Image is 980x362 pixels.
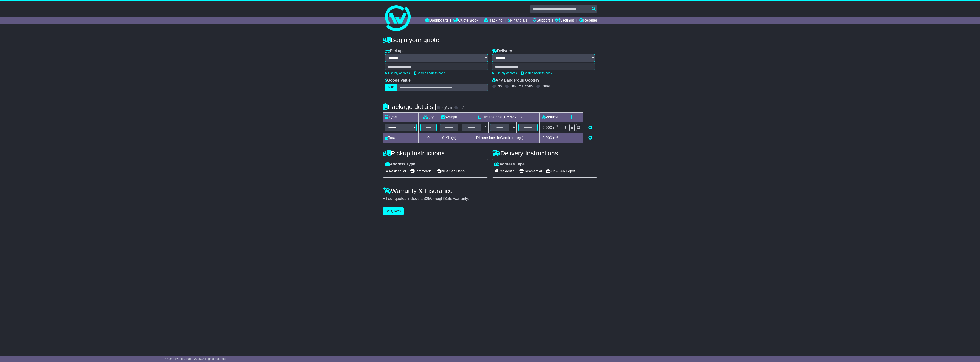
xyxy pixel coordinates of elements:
sup: 3 [556,135,558,138]
span: m [553,136,558,140]
a: Dashboard [425,17,448,24]
span: Commercial [410,168,432,174]
sup: 3 [556,125,558,128]
label: Delivery [492,49,512,53]
a: Add new item [588,136,592,140]
h4: Begin your quote [383,36,597,43]
span: 250 [426,196,432,201]
button: Get Quotes [383,207,404,215]
td: Qty [419,113,438,122]
h4: Package details | [383,103,436,110]
label: No [497,84,502,88]
a: Remove this item [588,125,592,130]
td: Type [383,113,419,122]
td: Total [383,133,419,143]
label: Other [542,84,550,88]
label: Pickup [385,49,403,53]
a: Settings [555,17,574,24]
label: AUD [385,84,397,91]
td: x [483,122,488,133]
span: © One World Courier 2025. All rights reserved. [165,357,227,361]
a: Reseller [579,17,597,24]
span: Residential [385,168,406,174]
div: All our quotes include a $ FreightSafe warranty. [383,196,597,201]
h4: Delivery Instructions [492,150,597,157]
label: Lithium Battery [510,84,533,88]
label: Address Type [494,162,525,167]
span: 0.000 [542,136,552,140]
td: Dimensions in Centimetre(s) [460,133,539,143]
a: Search address book [521,71,552,75]
a: Financials [508,17,527,24]
span: Air & Sea Depot [546,168,575,174]
span: Residential [494,168,515,174]
a: Search address book [414,71,445,75]
h4: Warranty & Insurance [383,187,597,194]
span: m [553,125,558,130]
span: 0 [442,136,444,140]
a: Use my address [385,71,410,75]
label: Any Dangerous Goods? [492,78,540,83]
a: Tracking [484,17,503,24]
span: Commercial [519,168,542,174]
td: 0 [419,133,438,143]
span: Air & Sea Depot [437,168,466,174]
td: x [511,122,517,133]
a: Support [533,17,550,24]
a: Quote/Book [453,17,478,24]
a: Use my address [492,71,517,75]
td: Weight [438,113,460,122]
td: Volume [539,113,561,122]
td: Dimensions (L x W x H) [460,113,539,122]
span: 0.000 [542,125,552,130]
h4: Pickup Instructions [383,150,488,157]
label: Goods Value [385,78,411,83]
label: Address Type [385,162,415,167]
label: kg/cm [442,106,452,110]
td: Kilo(s) [438,133,460,143]
label: lb/in [459,106,466,110]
